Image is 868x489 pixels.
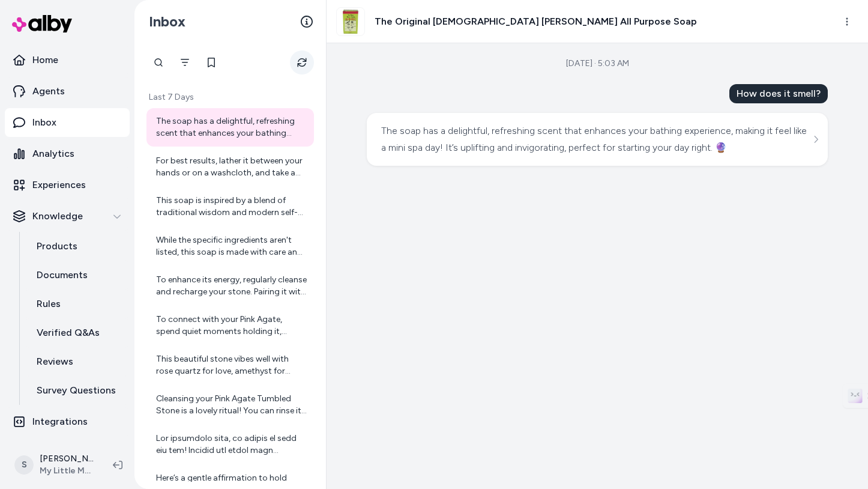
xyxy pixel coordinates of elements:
button: S[PERSON_NAME]My Little Magic Shop [7,446,103,484]
span: My Little Magic Shop [40,465,94,477]
a: Verified Q&As [25,318,130,347]
p: Experiences [32,178,86,192]
a: Documents [25,261,130,290]
a: Inbox [5,108,130,137]
a: While the specific ingredients aren't listed, this soap is made with care and intention, focusing... [146,227,314,266]
a: Home [5,46,130,74]
p: Survey Questions [37,383,116,398]
a: Agents [5,77,130,106]
p: Inbox [32,115,56,130]
p: Last 7 Days [146,91,314,103]
p: Home [32,53,58,67]
button: Refresh [290,50,314,74]
h2: Inbox [149,13,185,31]
a: To enhance its energy, regularly cleanse and recharge your stone. Pairing it with other crystals ... [146,267,314,305]
span: S [14,455,34,475]
p: Agents [32,84,65,99]
a: Reviews [25,347,130,376]
a: Integrations [5,407,130,436]
a: To connect with your Pink Agate, spend quiet moments holding it, reflecting on your intentions. S... [146,306,314,345]
p: [PERSON_NAME] [40,453,94,465]
button: Knowledge [5,202,130,231]
p: Documents [37,268,88,282]
div: Lor ipsumdolo sita, co adipis el sedd eiu tem! Incidid utl etdol magn aliquaen, adminimveni quisn... [156,433,307,457]
div: While the specific ingredients aren't listed, this soap is made with care and intention, focusing... [156,234,307,258]
a: Rules [25,290,130,318]
a: The soap has a delightful, refreshing scent that enhances your bathing experience, making it feel... [146,108,314,147]
a: This soap is inspired by a blend of traditional wisdom and modern self-care, aiming to uplift and... [146,187,314,226]
div: This soap is inspired by a blend of traditional wisdom and modern self-care, aiming to uplift and... [156,195,307,219]
a: This beautiful stone vibes well with rose quartz for love, amethyst for peace, and clear quartz f... [146,346,314,384]
a: Cleansing your Pink Agate Tumbled Stone is a lovely ritual! You can rinse it under running water ... [146,386,314,424]
a: Analytics [5,139,130,168]
p: Analytics [32,147,74,161]
div: How does it smell? [729,84,828,103]
a: Products [25,232,130,261]
button: Filter [173,50,197,74]
a: Experiences [5,171,130,199]
button: See more [809,132,823,147]
p: Verified Q&As [37,326,100,340]
p: Reviews [37,354,73,369]
p: Rules [37,297,61,311]
div: To enhance its energy, regularly cleanse and recharge your stone. Pairing it with other crystals ... [156,274,307,298]
a: Survey Questions [25,376,130,405]
p: Products [37,239,77,254]
a: For best results, lather it between your hands or on a washcloth, and take a moment to set your i... [146,148,314,186]
p: Knowledge [32,209,83,223]
div: The soap has a delightful, refreshing scent that enhances your bathing experience, making it feel... [156,115,307,139]
div: Cleansing your Pink Agate Tumbled Stone is a lovely ritual! You can rinse it under running water ... [156,393,307,417]
div: For best results, lather it between your hands or on a washcloth, and take a moment to set your i... [156,155,307,179]
div: The soap has a delightful, refreshing scent that enhances your bathing experience, making it feel... [381,123,810,156]
h3: The Original [DEMOGRAPHIC_DATA] [PERSON_NAME] All Purpose Soap [375,14,697,29]
a: Lor ipsumdolo sita, co adipis el sedd eiu tem! Incidid utl etdol magn aliquaen, adminimveni quisn... [146,425,314,464]
img: alby Logo [12,15,72,32]
p: Integrations [32,415,88,429]
div: This beautiful stone vibes well with rose quartz for love, amethyst for peace, and clear quartz f... [156,353,307,377]
div: To connect with your Pink Agate, spend quiet moments holding it, reflecting on your intentions. S... [156,314,307,338]
div: [DATE] · 5:03 AM [566,58,629,70]
img: MyLittleMagicShopNewItem_20.png [337,8,364,35]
